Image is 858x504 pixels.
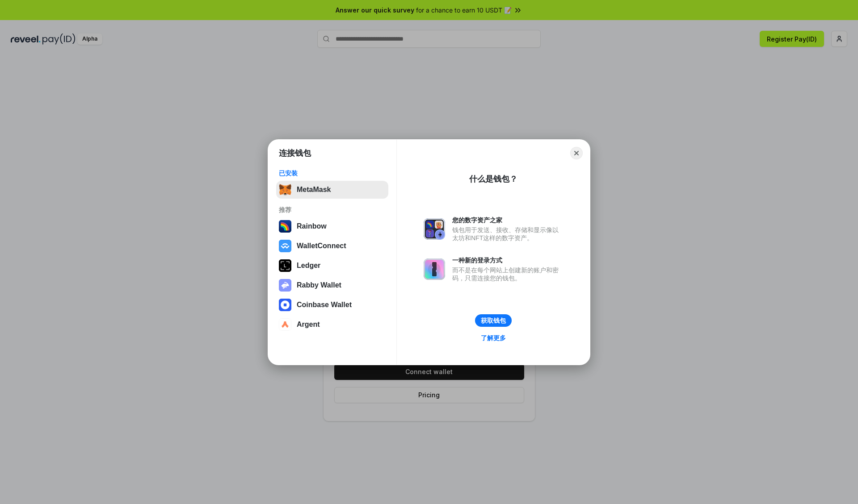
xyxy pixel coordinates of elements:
[279,148,311,158] h1: 连接钱包
[475,332,511,344] a: 了解更多
[279,183,291,196] img: svg+xml,%3Csvg%20fill%3D%22none%22%20height%3D%2233%22%20viewBox%3D%220%200%2035%2033%22%20width%...
[279,220,291,233] img: svg+xml,%3Csvg%20width%3D%22120%22%20height%3D%22120%22%20viewBox%3D%220%200%20120%20120%22%20fil...
[570,147,583,159] button: Close
[279,259,291,272] img: svg+xml,%3Csvg%20xmlns%3D%22http%3A%2F%2Fwww.w3.org%2F2000%2Fsvg%22%20width%3D%2228%22%20height%3...
[279,240,291,252] img: svg+xml,%3Csvg%20width%3D%2228%22%20height%3D%2228%22%20viewBox%3D%220%200%2028%2028%22%20fill%3D...
[297,321,320,329] div: Argent
[279,169,386,177] div: 已安装
[276,276,388,294] button: Rabby Wallet
[276,296,388,314] button: Coinbase Wallet
[297,186,331,194] div: MetaMask
[297,242,346,250] div: WalletConnect
[279,206,386,214] div: 推荐
[481,334,506,342] div: 了解更多
[276,237,388,255] button: WalletConnect
[452,216,563,224] div: 您的数字资产之家
[452,226,563,242] div: 钱包用于发送、接收、存储和显示像以太坊和NFT这样的数字资产。
[424,218,445,240] img: svg+xml,%3Csvg%20xmlns%3D%22http%3A%2F%2Fwww.w3.org%2F2000%2Fsvg%22%20fill%3D%22none%22%20viewBox...
[279,299,291,311] img: svg+xml,%3Csvg%20width%3D%2228%22%20height%3D%2228%22%20viewBox%3D%220%200%2028%2028%22%20fill%3D...
[279,279,291,292] img: svg+xml,%3Csvg%20xmlns%3D%22http%3A%2F%2Fwww.w3.org%2F2000%2Fsvg%22%20fill%3D%22none%22%20viewBox...
[481,317,506,325] div: 获取钱包
[297,301,352,309] div: Coinbase Wallet
[276,217,388,235] button: Rainbow
[424,258,445,280] img: svg+xml,%3Csvg%20xmlns%3D%22http%3A%2F%2Fwww.w3.org%2F2000%2Fsvg%22%20fill%3D%22none%22%20viewBox...
[276,181,388,199] button: MetaMask
[452,256,563,264] div: 一种新的登录方式
[279,318,291,331] img: svg+xml,%3Csvg%20width%3D%2228%22%20height%3D%2228%22%20viewBox%3D%220%200%2028%2028%22%20fill%3D...
[276,316,388,333] button: Argent
[469,174,517,184] div: 什么是钱包？
[475,314,512,327] button: 获取钱包
[297,262,320,270] div: Ledger
[297,281,341,289] div: Rabby Wallet
[297,222,327,230] div: Rainbow
[452,266,563,282] div: 而不是在每个网站上创建新的账户和密码，只需连接您的钱包。
[276,257,388,275] button: Ledger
